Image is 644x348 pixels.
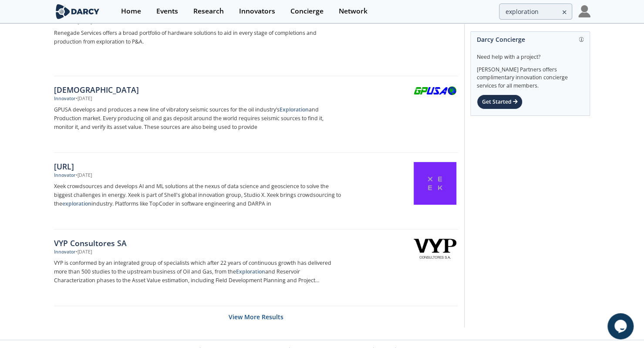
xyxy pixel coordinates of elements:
[290,8,324,15] div: Concierge
[54,237,342,249] div: VYP Consultores SA
[414,162,456,205] img: Xeek.ai
[54,161,342,172] div: [URL]
[54,105,342,132] p: GPUSA develops and produces a new line of vibratory seismic sources for the oil industry’s and Pr...
[54,153,458,230] a: [URL] Innovator •[DATE] Xeek crowdsources and develops AI and ML solutions at the nexus of data s...
[76,172,92,179] div: • [DATE]
[54,4,101,19] img: logo-wide.svg
[193,8,224,15] div: Research
[54,76,458,153] a: [DEMOGRAPHIC_DATA] Innovator •[DATE] GPUSA develops and produces a new line of vibratory seismic ...
[54,259,342,285] p: VYP is conformed by an integrated group of specialists which after 22 years of continuous growth ...
[156,8,178,15] div: Events
[54,84,342,95] div: [DEMOGRAPHIC_DATA]
[54,230,458,306] a: VYP Consultores SA Innovator •[DATE] VYP is conformed by an integrated group of specialists which...
[76,95,92,102] div: • [DATE]
[477,32,583,47] div: Darcy Concierge
[239,8,275,15] div: Innovators
[54,172,76,179] div: Innovator
[229,306,283,328] button: Load More Results
[414,85,456,95] img: GPUSA
[54,29,342,46] p: Renegade Services offers a broad portfolio of hardware solutions to aid in every stage of complet...
[76,249,92,256] div: • [DATE]
[236,268,265,275] strong: Exploration
[578,5,590,17] img: Profile
[607,313,635,339] iframe: chat widget
[62,200,91,207] strong: exploration
[477,47,583,61] div: Need help with a project?
[54,95,76,102] div: Innovator
[499,3,572,20] input: Advanced Search
[54,182,342,208] p: Xeek crowdsources and develops AI and ML solutions at the nexus of data science and geoscience to...
[54,249,76,256] div: Innovator
[477,95,523,109] div: Get Started
[280,106,309,113] strong: Exploration
[339,8,368,15] div: Network
[477,61,583,90] div: [PERSON_NAME] Partners offers complimentary innovation concierge services for all members.
[121,8,141,15] div: Home
[579,37,584,42] img: information.svg
[414,239,456,259] img: VYP Consultores SA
